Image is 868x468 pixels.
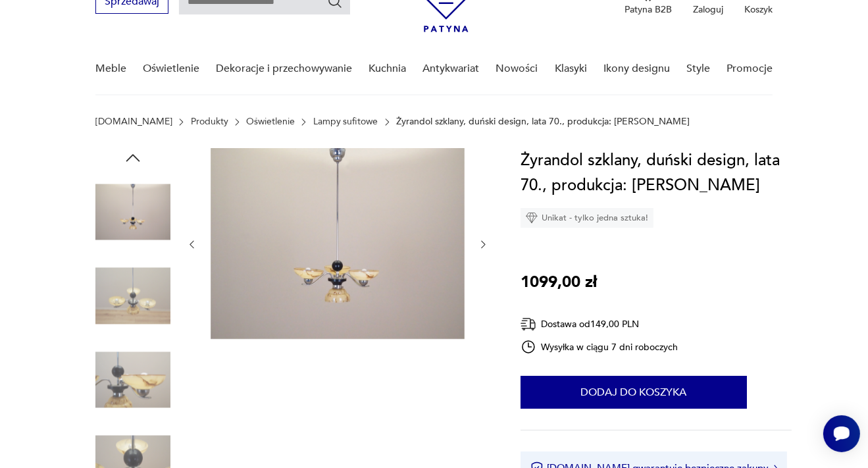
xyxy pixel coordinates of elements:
a: Meble [95,43,126,94]
p: Patyna B2B [625,3,672,16]
button: Dodaj do koszyka [521,376,747,409]
p: Zaloguj [693,3,723,16]
div: Dostawa od 149,00 PLN [521,316,678,332]
p: Żyrandol szklany, duński design, lata 70., produkcja: [PERSON_NAME] [396,117,690,127]
a: Kuchnia [369,43,406,94]
a: Oświetlenie [246,117,295,127]
img: Zdjęcie produktu Żyrandol szklany, duński design, lata 70., produkcja: Dania [95,342,170,417]
a: [DOMAIN_NAME] [95,117,172,127]
img: Zdjęcie produktu Żyrandol szklany, duński design, lata 70., produkcja: Dania [211,148,465,339]
a: Produkty [191,117,228,127]
a: Oświetlenie [143,43,199,94]
a: Antykwariat [422,43,479,94]
iframe: Smartsupp widget button [823,415,860,452]
a: Dekoracje i przechowywanie [216,43,352,94]
a: Ikony designu [603,43,670,94]
h1: Żyrandol szklany, duński design, lata 70., produkcja: [PERSON_NAME] [521,148,792,198]
div: Wysyłka w ciągu 7 dni roboczych [521,339,678,355]
img: Ikona dostawy [521,316,536,332]
a: Promocje [727,43,773,94]
img: Zdjęcie produktu Żyrandol szklany, duński design, lata 70., produkcja: Dania [95,259,170,334]
a: Style [686,43,710,94]
img: Ikona diamentu [526,212,538,224]
a: Klasyki [555,43,587,94]
img: Zdjęcie produktu Żyrandol szklany, duński design, lata 70., produkcja: Dania [95,174,170,249]
a: Lampy sufitowe [313,117,378,127]
div: Unikat - tylko jedna sztuka! [521,208,653,228]
p: Koszyk [744,3,773,16]
a: Nowości [496,43,538,94]
p: 1099,00 zł [521,270,597,295]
